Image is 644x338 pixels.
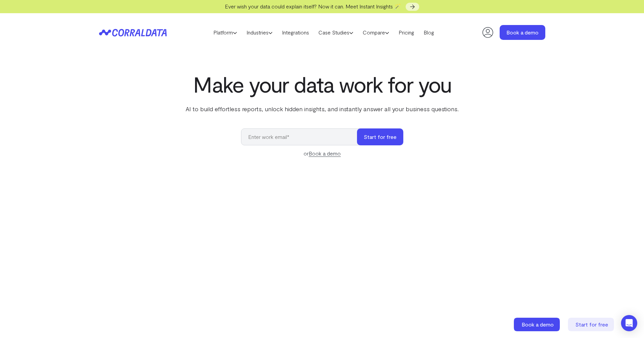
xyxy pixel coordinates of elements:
span: Start for free [575,321,608,328]
h1: Make your data work for you [184,72,460,96]
a: Book a demo [514,318,561,331]
div: Open Intercom Messenger [621,315,637,331]
a: Book a demo [500,25,545,40]
a: Blog [419,27,439,38]
a: Platform [209,27,242,38]
span: Book a demo [522,321,554,328]
a: Start for free [568,318,615,331]
p: AI to build effortless reports, unlock hidden insights, and instantly answer all your business qu... [184,104,460,113]
input: Enter work email* [241,128,364,145]
a: Integrations [277,27,314,38]
button: Start for free [357,128,403,145]
div: or [241,149,403,158]
a: Case Studies [314,27,358,38]
a: Book a demo [309,150,341,157]
a: Industries [242,27,277,38]
a: Compare [358,27,394,38]
span: Ever wish your data could explain itself? Now it can. Meet Instant Insights 🪄 [225,3,401,9]
a: Pricing [394,27,419,38]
